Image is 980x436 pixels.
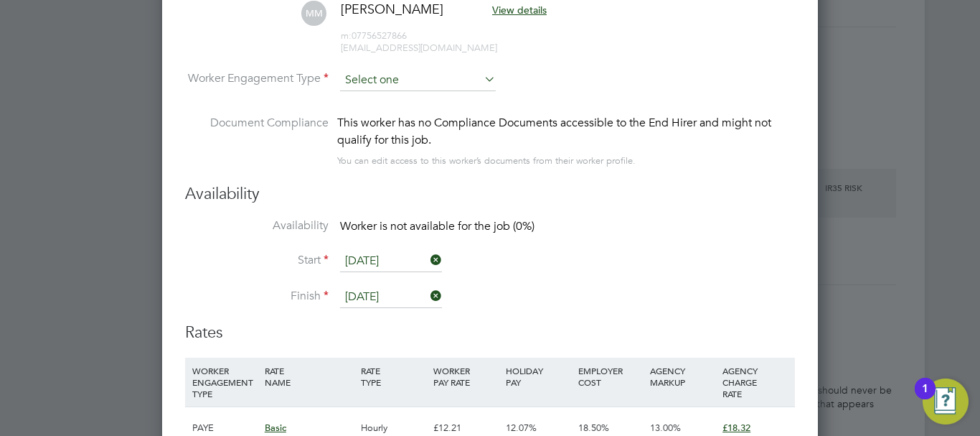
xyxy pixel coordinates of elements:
span: View details [492,4,547,17]
span: 18.50% [578,422,609,434]
div: AGENCY CHARGE RATE [719,358,791,407]
label: Start [185,253,329,268]
div: You can edit access to this worker’s documents from their worker profile. [337,152,636,170]
div: AGENCY MARKUP [646,358,719,395]
div: This worker has no Compliance Documents accessible to the End Hirer and might not qualify for thi... [337,114,795,149]
label: Finish [185,289,329,304]
div: HOLIDAY PAY [502,358,575,395]
span: m: [341,29,352,42]
label: Availability [185,218,329,233]
span: Basic [265,422,286,434]
div: RATE TYPE [357,358,430,395]
div: EMPLOYER COST [575,358,647,395]
input: Select one [340,251,442,272]
span: MM [301,1,326,26]
span: Worker is not available for the job (0%) [340,219,534,233]
span: £18.32 [722,422,750,434]
input: Select one [340,287,442,308]
label: Worker Engagement Type [185,71,329,86]
button: Open Resource Center, 1 new notification [923,379,969,425]
span: 12.07% [506,422,537,434]
div: RATE NAME [261,358,357,395]
h3: Rates [185,323,795,343]
span: [EMAIL_ADDRESS][DOMAIN_NAME] [341,42,497,54]
h3: Availability [185,184,795,205]
input: Select one [340,70,496,91]
div: WORKER PAY RATE [430,358,502,395]
div: 1 [922,389,928,407]
span: 07756527866 [341,29,407,42]
span: [PERSON_NAME] [341,1,443,17]
span: 13.00% [650,422,681,434]
label: Document Compliance [185,114,329,167]
div: WORKER ENGAGEMENT TYPE [189,358,261,407]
